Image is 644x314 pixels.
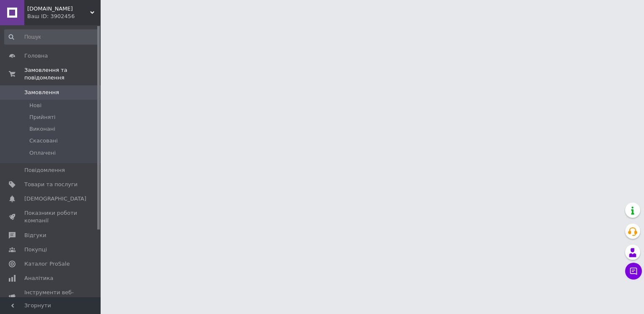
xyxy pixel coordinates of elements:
div: Ваш ID: 3902456 [27,13,101,20]
span: Показники роботи компанії [24,209,78,224]
button: Чат з покупцем [625,263,642,280]
span: Повідомлення [24,166,65,174]
span: Покупці [24,246,47,253]
span: Інструменти веб-майстра та SEO [24,289,78,304]
span: [DEMOGRAPHIC_DATA] [24,195,86,203]
span: Головна [24,52,48,60]
span: Аналітика [24,274,53,282]
span: Оплачені [29,149,56,157]
span: Нові [29,102,42,109]
input: Пошук [4,29,99,45]
span: Каталог ProSale [24,260,70,268]
span: Скасовані [29,137,58,145]
span: Відгуки [24,232,46,239]
span: Замовлення та повідомлення [24,66,101,82]
span: Товари та послуги [24,181,78,188]
span: Tir.vn.ua [27,5,90,13]
span: Прийняті [29,113,55,121]
span: Замовлення [24,89,59,96]
span: Виконані [29,125,55,133]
